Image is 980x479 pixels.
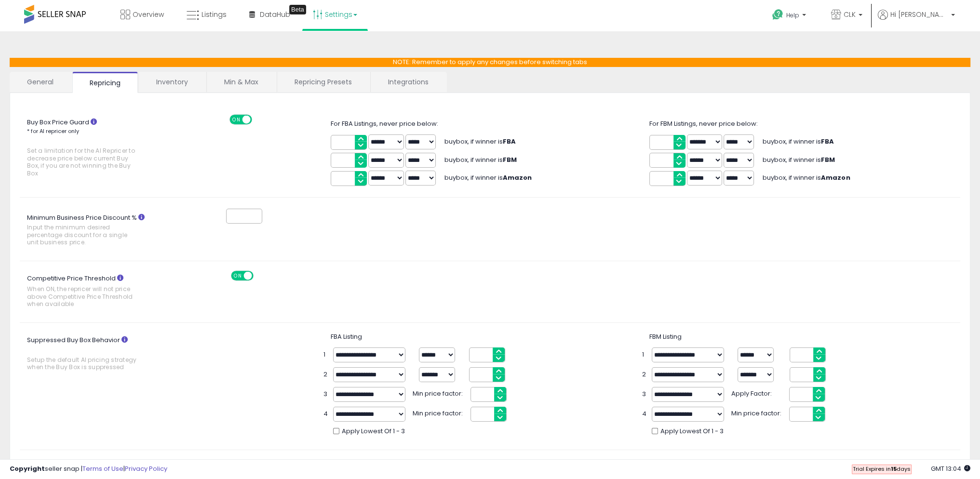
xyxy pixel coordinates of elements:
[642,370,647,379] span: 2
[20,271,164,313] label: Competitive Price Threshold
[207,72,276,92] a: Min & Max
[931,464,970,473] span: 2025-10-6 13:04 GMT
[444,155,517,164] span: buybox, if winner is
[331,119,438,128] span: For FBA Listings, never price below:
[277,72,369,92] a: Repricing Presets
[342,427,405,436] span: Apply Lowest Of 1 - 3
[731,387,784,399] span: Apply Factor:
[10,58,970,67] p: NOTE: Remember to apply any changes before switching tabs
[82,464,123,473] a: Terms of Use
[649,332,682,341] span: FBM Listing
[10,464,45,473] strong: Copyright
[821,173,850,182] b: Amazon
[642,350,647,359] span: 1
[660,427,724,436] span: Apply Lowest Of 1 - 3
[232,271,244,279] span: ON
[821,137,834,146] b: FBA
[731,407,784,418] span: Min price factor:
[844,10,856,19] span: CLK
[413,407,466,418] span: Min price factor:
[444,137,516,146] span: buybox, if winner is
[251,115,266,123] span: OFF
[763,155,835,164] span: buybox, if winner is
[27,285,138,307] span: When ON, the repricer will not price above Competitive Price Threshold when available
[289,5,306,14] div: Tooltip anchor
[20,115,164,182] label: Buy Box Price Guard
[139,72,205,92] a: Inventory
[503,137,516,146] b: FBA
[786,11,799,19] span: Help
[642,410,647,419] span: 4
[10,465,167,474] div: seller snap | |
[772,9,784,21] i: Get Help
[133,10,164,19] span: Overview
[260,10,290,19] span: DataHub
[371,72,446,92] a: Integrations
[649,119,758,128] span: For FBM Listings, never price below:
[763,137,834,146] span: buybox, if winner is
[323,390,328,399] span: 3
[72,72,138,93] a: Repricing
[20,211,164,251] label: Minimum Business Price Discount %
[20,333,164,376] label: Suppressed Buy Box Behavior
[878,10,955,31] a: Hi [PERSON_NAME]
[642,390,647,399] span: 3
[853,465,911,473] span: Trial Expires in days
[503,173,532,182] b: Amazon
[125,464,167,473] a: Privacy Policy
[331,332,362,341] span: FBA Listing
[891,465,897,473] b: 15
[323,410,328,419] span: 4
[201,10,227,19] span: Listings
[27,356,138,371] span: Setup the default AI pricing strategy when the Buy Box is suppressed
[27,224,138,246] span: Input the minimum desired percentage discount for a single unit business price.
[763,173,850,182] span: buybox, if winner is
[821,155,835,164] b: FBM
[230,115,242,123] span: ON
[10,72,71,92] a: General
[252,271,267,279] span: OFF
[444,173,532,182] span: buybox, if winner is
[323,350,328,359] span: 1
[323,370,328,379] span: 2
[765,1,816,31] a: Help
[27,147,138,177] span: Set a limitation for the AI Repricer to decrease price below current Buy Box, if you are not winn...
[890,10,948,19] span: Hi [PERSON_NAME]
[27,127,79,135] small: * for AI repricer only
[503,155,517,164] b: FBM
[413,387,466,399] span: Min price factor:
